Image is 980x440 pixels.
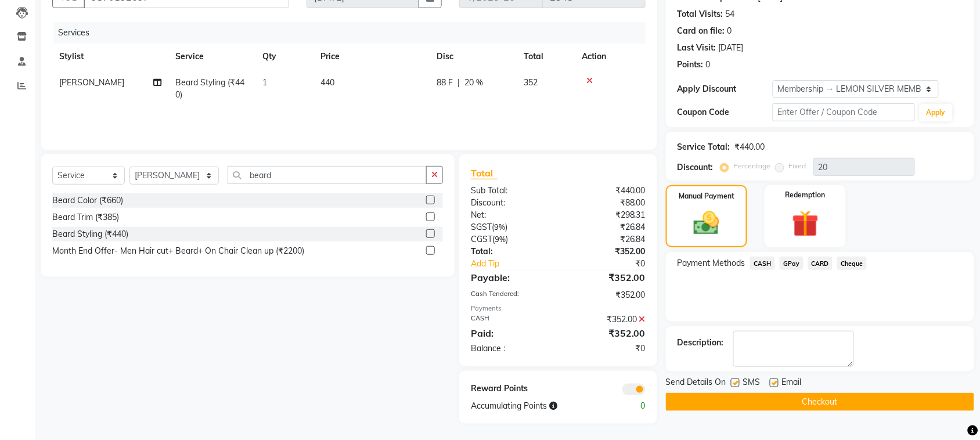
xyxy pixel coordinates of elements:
[462,271,559,284] div: Payable:
[430,44,517,70] th: Disc
[726,8,735,20] div: 54
[706,59,711,71] div: 0
[735,141,765,153] div: ₹440.00
[558,246,654,258] div: ₹352.00
[464,77,483,89] span: 20 %
[686,208,727,238] img: _cash.svg
[782,376,802,391] span: Email
[789,161,806,171] label: Fixed
[462,383,559,395] div: Reward Points
[457,77,460,89] span: |
[462,326,559,340] div: Paid:
[168,44,255,70] th: Service
[462,233,559,246] div: ( )
[773,103,915,121] input: Enter Offer / Coupon Code
[678,25,725,37] div: Card on file:
[320,77,334,88] span: 440
[175,77,244,100] span: Beard Styling (₹440)
[462,342,559,355] div: Balance :
[462,313,559,326] div: CASH
[666,376,726,391] span: Send Details On
[678,42,716,54] div: Last Visit:
[784,207,827,240] img: _gift.svg
[524,77,538,88] span: 352
[678,141,730,153] div: Service Total:
[558,289,654,301] div: ₹352.00
[743,376,761,391] span: SMS
[255,44,314,70] th: Qty
[471,304,646,313] div: Payments
[678,337,724,349] div: Description:
[495,235,506,244] span: 9%
[53,22,654,44] div: Services
[558,326,654,340] div: ₹352.00
[558,221,654,233] div: ₹26.84
[678,257,745,269] span: Payment Methods
[808,257,833,270] span: CARD
[52,211,119,223] div: Beard Trim (₹385)
[462,221,559,233] div: ( )
[462,258,574,270] a: Add Tip
[558,185,654,197] div: ₹440.00
[678,161,714,174] div: Discount:
[606,400,654,412] div: 0
[558,197,654,209] div: ₹88.00
[462,185,559,197] div: Sub Total:
[471,222,492,232] span: SGST
[462,289,559,301] div: Cash Tendered:
[666,393,974,411] button: Checkout
[228,166,427,184] input: Search or Scan
[462,246,559,258] div: Total:
[678,59,704,71] div: Points:
[574,258,654,270] div: ₹0
[471,234,492,244] span: CGST
[517,44,575,70] th: Total
[780,257,804,270] span: GPay
[678,8,723,20] div: Total Visits:
[462,400,606,412] div: Accumulating Points
[52,228,128,240] div: Beard Styling (₹440)
[262,77,267,88] span: 1
[52,245,304,257] div: Month End Offer- Men Hair cut+ Beard+ On Chair Clean up (₹2200)
[558,233,654,246] div: ₹26.84
[786,190,826,200] label: Redemption
[59,77,124,88] span: [PERSON_NAME]
[558,342,654,355] div: ₹0
[734,161,771,171] label: Percentage
[719,42,744,54] div: [DATE]
[558,313,654,326] div: ₹352.00
[558,209,654,221] div: ₹298.31
[750,257,775,270] span: CASH
[678,83,773,95] div: Apply Discount
[471,167,498,179] span: Total
[314,44,430,70] th: Price
[727,25,732,37] div: 0
[558,271,654,284] div: ₹352.00
[462,197,559,209] div: Discount:
[920,104,953,121] button: Apply
[837,257,867,270] span: Cheque
[462,209,559,221] div: Net:
[575,44,646,70] th: Action
[678,106,773,118] div: Coupon Code
[52,44,168,70] th: Stylist
[679,191,734,201] label: Manual Payment
[437,77,453,89] span: 88 F
[52,194,123,207] div: Beard Color (₹660)
[494,222,505,232] span: 9%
